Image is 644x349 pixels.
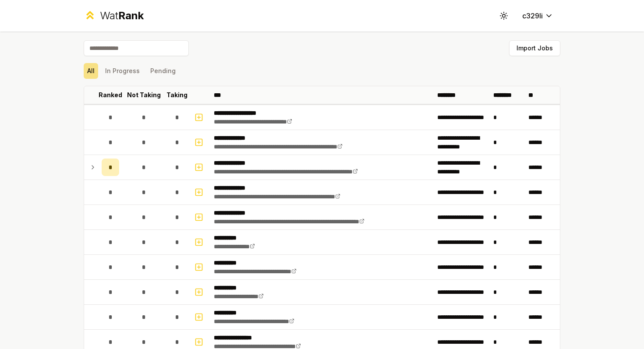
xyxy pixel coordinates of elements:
button: In Progress [102,63,143,79]
a: WatRank [84,9,144,23]
span: c329li [522,11,543,21]
button: All [84,63,98,79]
button: c329li [515,8,560,24]
button: Import Jobs [509,40,560,56]
button: Pending [147,63,179,79]
p: Taking [166,91,188,99]
p: Ranked [99,91,122,99]
span: Rank [118,9,144,22]
div: Wat [100,9,144,23]
p: Not Taking [127,91,161,99]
